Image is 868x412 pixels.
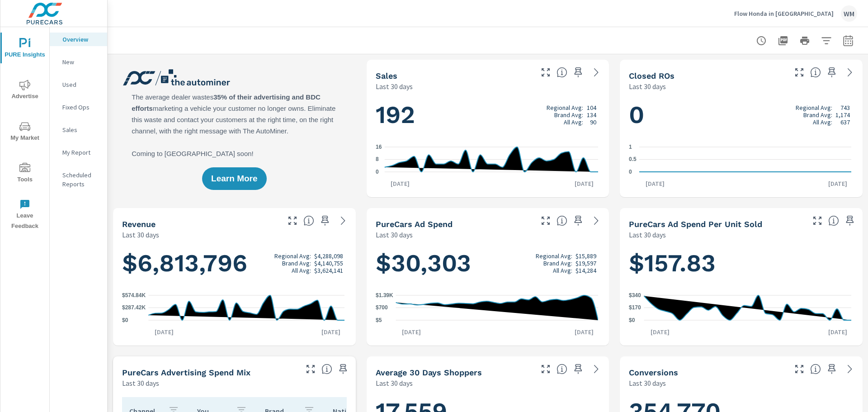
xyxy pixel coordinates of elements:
span: Advertise [3,80,47,102]
span: Save this to your personalized report [336,362,350,376]
h5: Revenue [122,219,156,229]
p: Fixed Ops [62,103,100,112]
text: $1.39K [376,292,393,298]
p: 104 [587,104,596,111]
p: Last 30 days [376,229,413,240]
span: Leave Feedback [3,199,47,232]
span: Save this to your personalized report [571,362,585,376]
p: [DATE] [822,327,854,336]
h5: Conversions [629,368,678,377]
p: [DATE] [822,179,854,188]
p: Last 30 days [629,378,666,388]
h5: Average 30 Days Shoppers [376,368,482,377]
span: A rolling 30 day total of daily Shoppers on the dealership website, averaged over the selected da... [557,364,567,374]
span: Save this to your personalized report [825,65,839,80]
text: 8 [376,156,379,163]
div: WM [841,5,857,22]
p: Last 30 days [122,378,159,388]
p: All Avg: [292,267,311,274]
span: PURE Insights [3,38,47,60]
p: Brand Avg: [554,111,583,118]
div: Sales [50,123,107,137]
p: $4,140,755 [314,260,343,267]
p: Regional Avg: [274,252,311,260]
span: Average cost of advertising per each vehicle sold at the dealer over the selected date range. The... [828,215,839,226]
text: $287.42K [122,305,146,311]
span: Save this to your personalized report [825,362,839,376]
p: $15,889 [576,252,596,260]
button: Make Fullscreen [303,362,318,376]
button: Make Fullscreen [538,213,553,228]
span: Total cost of media for all PureCars channels for the selected dealership group over the selected... [557,215,567,226]
div: New [50,55,107,69]
h1: 0 [629,99,854,130]
p: 637 [840,118,850,126]
span: Number of Repair Orders Closed by the selected dealership group over the selected time range. [So... [810,67,821,78]
button: Learn More [202,167,266,190]
span: Total sales revenue over the selected date range. [Source: This data is sourced from the dealer’s... [303,215,314,226]
button: "Export Report to PDF" [774,32,792,50]
text: 1 [629,144,632,150]
a: See more details in report [589,65,604,80]
h5: PureCars Advertising Spend Mix [122,368,250,377]
button: Make Fullscreen [285,213,300,228]
p: Brand Avg: [543,260,572,267]
span: This table looks at how you compare to the amount of budget you spend per channel as opposed to y... [321,364,332,374]
a: See more details in report [843,362,857,376]
h1: $6,813,796 [122,248,347,279]
p: Last 30 days [376,81,413,92]
button: Make Fullscreen [792,362,807,376]
button: Make Fullscreen [810,213,825,228]
text: $0 [122,317,128,323]
span: Number of vehicles sold by the dealership over the selected date range. [Source: This data is sou... [557,67,567,78]
p: Last 30 days [122,229,159,240]
p: My Report [62,148,100,157]
p: 743 [840,104,850,111]
span: Save this to your personalized report [318,213,332,228]
p: [DATE] [315,327,347,336]
p: Overview [62,35,100,44]
div: Overview [50,33,107,46]
text: $700 [376,305,388,311]
div: nav menu [0,27,49,235]
p: Regional Avg: [796,104,832,111]
text: 0.5 [629,156,637,163]
text: $574.84K [122,292,146,298]
p: Last 30 days [376,378,413,388]
p: [DATE] [396,327,427,336]
p: Brand Avg: [282,260,311,267]
p: 134 [587,111,596,118]
h1: $157.83 [629,248,854,279]
text: $170 [629,305,641,311]
span: Save this to your personalized report [571,65,585,80]
p: Regional Avg: [547,104,583,111]
p: Sales [62,125,100,134]
h1: $30,303 [376,248,600,279]
h1: 192 [376,99,600,130]
span: The number of dealer-specified goals completed by a visitor. [Source: This data is provided by th... [810,364,821,374]
p: $3,624,141 [314,267,343,274]
div: Used [50,78,107,91]
p: Regional Avg: [536,252,572,260]
p: Last 30 days [629,81,666,92]
p: [DATE] [568,327,600,336]
span: Save this to your personalized report [843,213,857,228]
div: My Report [50,146,107,159]
span: My Market [3,121,47,143]
button: Make Fullscreen [538,65,553,80]
p: [DATE] [568,179,600,188]
p: [DATE] [148,327,180,336]
a: See more details in report [843,65,857,80]
p: New [62,57,100,66]
p: [DATE] [639,179,671,188]
p: Used [62,80,100,89]
p: 90 [590,118,596,126]
h5: PureCars Ad Spend [376,219,453,229]
button: Make Fullscreen [538,362,553,376]
p: All Avg: [813,118,832,126]
p: [DATE] [644,327,676,336]
p: $19,597 [576,260,596,267]
span: Learn More [211,175,257,183]
p: Brand Avg: [803,111,832,118]
p: $14,284 [576,267,596,274]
